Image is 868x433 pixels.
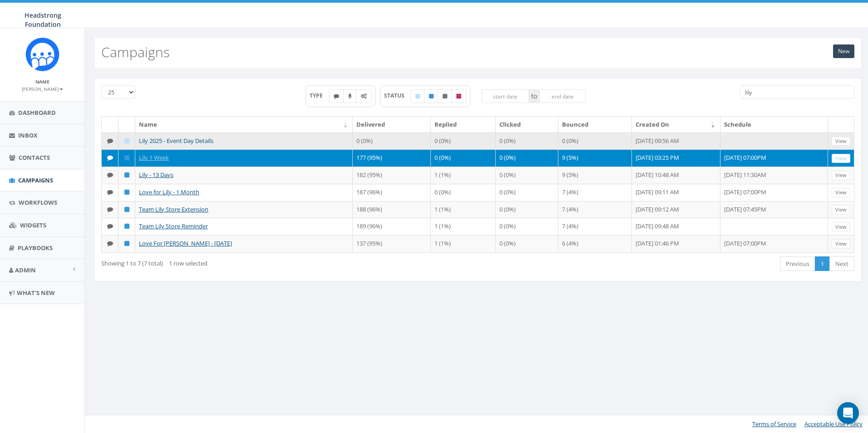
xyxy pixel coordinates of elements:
span: Headstrong Foundation [25,11,61,29]
i: Draft [415,93,420,99]
th: Created On: activate to sort column ascending [632,117,720,133]
td: [DATE] 03:25 PM [632,149,720,167]
td: 0 (0%) [431,133,495,150]
a: View [832,171,850,180]
td: 1 (1%) [431,218,495,235]
td: 6 (4%) [558,235,632,252]
i: Ringless Voice Mail [348,93,352,99]
a: Acceptable Use Policy [804,420,863,428]
i: Text SMS [107,172,113,178]
td: 188 (96%) [353,201,431,218]
small: [PERSON_NAME] [22,86,63,92]
label: Draft [410,89,425,103]
h2: Campaigns [101,44,170,59]
a: View [832,154,850,163]
i: Text SMS [107,207,113,212]
a: View [832,222,850,232]
a: Love for Lily - 1 Month [139,188,199,196]
td: 0 (0%) [496,218,558,235]
i: Text SMS [107,155,113,161]
div: Open Intercom Messenger [837,402,859,424]
input: end date [539,89,587,103]
a: New [833,44,854,58]
th: Clicked [496,117,558,133]
td: 9 (5%) [558,149,632,167]
a: Previous [780,256,815,271]
span: Admin [15,266,36,274]
td: 1 (1%) [431,167,495,184]
th: Schedule [720,117,828,133]
td: 7 (4%) [558,218,632,235]
td: 0 (0%) [496,184,558,201]
i: Published [124,241,129,246]
span: 1 row selected [169,259,207,267]
i: Text SMS [107,241,113,246]
td: 177 (95%) [353,149,431,167]
a: View [832,205,850,215]
td: [DATE] 09:56 AM [632,133,720,150]
small: Name [35,79,49,85]
td: [DATE] 09:12 AM [632,201,720,218]
a: Lily 1 Week [139,153,169,162]
span: STATUS [384,92,411,99]
td: 7 (4%) [558,201,632,218]
td: 9 (5%) [558,167,632,184]
a: [PERSON_NAME] [22,84,63,93]
span: to [529,89,539,103]
td: 0 (0%) [496,133,558,150]
span: Inbox [18,131,38,139]
span: TYPE [310,92,329,99]
a: Lily 2025 - Event Day Details [139,137,213,145]
label: Text SMS [329,89,344,103]
a: Lily - 13 Days [139,171,173,179]
td: [DATE] 10:48 AM [632,167,720,184]
td: 187 (96%) [353,184,431,201]
i: Text SMS [107,223,113,229]
td: [DATE] 07:00PM [720,149,828,167]
span: Campaigns [18,176,53,184]
td: [DATE] 01:46 PM [632,235,720,252]
i: Text SMS [334,93,339,99]
span: Playbooks [18,244,53,252]
input: start date [482,89,529,103]
label: Ringless Voice Mail [343,89,357,103]
i: Published [124,189,129,195]
th: Replied [431,117,495,133]
td: 0 (0%) [353,133,431,150]
label: Automated Message [356,89,372,103]
div: Showing 1 to 7 (7 total) [101,256,407,268]
a: Next [829,256,854,271]
input: Type to search [740,85,854,99]
a: Team Lily Store Extension [139,205,208,213]
td: 0 (0%) [431,184,495,201]
i: Published [124,155,129,161]
i: Draft [124,138,129,144]
td: 0 (0%) [496,235,558,252]
i: Text SMS [107,189,113,195]
th: Name: activate to sort column ascending [135,117,353,133]
th: Bounced [558,117,632,133]
td: [DATE] 07:00PM [720,235,828,252]
td: 0 (0%) [496,201,558,218]
a: View [832,188,850,197]
span: Contacts [19,153,50,162]
td: 7 (4%) [558,184,632,201]
i: Published [124,223,129,229]
a: View [832,239,850,249]
a: Team Lily Store Reminder [139,222,208,230]
td: 0 (0%) [558,133,632,150]
i: Published [124,172,129,178]
td: 1 (1%) [431,201,495,218]
span: What's New [17,289,55,297]
img: Rally_platform_Icon_1.png [25,37,59,71]
td: [DATE] 09:11 AM [632,184,720,201]
i: Published [429,93,434,99]
td: 0 (0%) [496,149,558,167]
span: Dashboard [18,108,56,117]
a: Terms of Service [752,420,796,428]
th: Delivered [353,117,431,133]
i: Automated Message [361,93,367,99]
td: [DATE] 11:30AM [720,167,828,184]
td: 137 (95%) [353,235,431,252]
a: View [832,137,850,146]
